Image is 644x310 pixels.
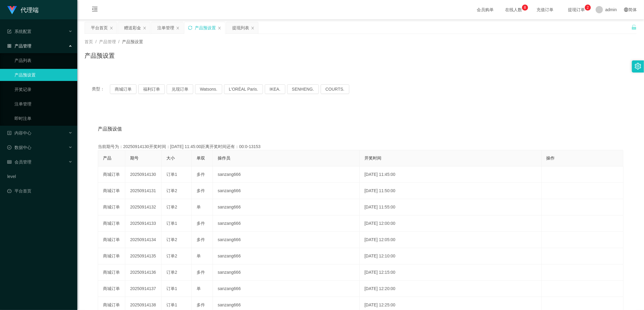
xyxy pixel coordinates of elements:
[91,22,108,34] div: 平台首页
[585,5,591,11] sup: 2
[360,215,542,232] td: [DATE] 12:00:00
[213,199,360,215] td: sanzang666
[85,39,93,44] span: 首页
[157,22,174,34] div: 注单管理
[360,199,542,215] td: [DATE] 11:55:00
[565,8,588,12] span: 提现订单
[360,166,542,183] td: [DATE] 11:45:00
[7,44,11,48] i: 图标: appstore-o
[7,6,17,15] img: logo.9652507e.png
[287,84,319,94] button: SENHENG.
[197,286,201,291] span: 单
[14,54,72,66] a: 产品列表
[635,63,641,69] i: 图标: setting
[125,248,162,264] td: 20250914135
[98,264,125,281] td: 商城订单
[213,232,360,248] td: sanzang666
[95,39,97,44] span: /
[7,131,11,135] i: 图标: profile
[546,156,555,160] span: 操作
[251,26,255,30] i: 图标: close
[110,84,136,94] button: 商城订单
[118,39,120,44] span: /
[92,84,110,94] span: 类型：
[7,29,11,34] i: 图标: form
[213,281,360,297] td: sanzang666
[110,26,113,30] i: 图标: close
[7,170,72,182] a: level
[98,215,125,232] td: 商城订单
[98,125,122,133] span: 产品预设值
[166,237,177,242] span: 订单2
[99,39,116,44] span: 产品管理
[14,83,72,95] a: 开奖记录
[7,160,11,164] i: 图标: table
[130,156,139,160] span: 期号
[85,0,105,20] i: 图标: menu-fold
[7,160,31,164] span: 会员管理
[14,98,72,110] a: 注单管理
[166,270,177,275] span: 订单2
[213,166,360,183] td: sanzang666
[7,44,31,48] span: 产品管理
[218,156,230,160] span: 操作员
[167,84,193,94] button: 兑现订单
[21,0,39,20] h1: 代理端
[360,183,542,199] td: [DATE] 11:50:00
[533,8,556,12] span: 充值订单
[14,112,72,124] a: 即时注单
[166,302,177,307] span: 订单1
[7,131,31,135] span: 内容中心
[265,84,285,94] button: IKEA.
[197,270,205,275] span: 多件
[360,232,542,248] td: [DATE] 12:05:00
[98,166,125,183] td: 商城订单
[213,215,360,232] td: sanzang666
[195,84,222,94] button: Watsons.
[360,281,542,297] td: [DATE] 12:20:00
[213,183,360,199] td: sanzang666
[321,84,349,94] button: COURTS.
[587,5,589,11] p: 2
[125,232,162,248] td: 20250914134
[98,144,623,150] div: 当前期号为：20250914130开奖时间：[DATE] 11:45:00距离开奖时间还有：00:0-13153
[98,183,125,199] td: 商城订单
[98,232,125,248] td: 商城订单
[166,253,177,258] span: 订单2
[213,264,360,281] td: sanzang666
[7,29,31,34] span: 系统配置
[125,199,162,215] td: 20250914132
[7,145,31,150] span: 数据中心
[98,199,125,215] td: 商城订单
[197,302,205,307] span: 多件
[524,5,526,11] p: 8
[364,156,381,160] span: 开奖时间
[624,8,628,12] i: 图标: global
[502,8,525,12] span: 在线人数
[125,281,162,297] td: 20250914137
[7,145,11,150] i: 图标: check-circle-o
[85,51,115,60] h1: 产品预设置
[197,237,205,242] span: 多件
[125,183,162,199] td: 20250914131
[197,205,201,209] span: 单
[176,26,180,30] i: 图标: close
[166,221,177,226] span: 订单1
[197,221,205,226] span: 多件
[360,264,542,281] td: [DATE] 12:15:00
[98,248,125,264] td: 商城订单
[188,26,192,30] i: 图标: sync
[224,84,263,94] button: L'ORÉAL Paris.
[138,84,165,94] button: 福利订单
[197,188,205,193] span: 多件
[195,22,216,34] div: 产品预设置
[125,166,162,183] td: 20250914130
[7,7,39,12] a: 代理端
[14,69,72,81] a: 产品预设置
[124,22,141,34] div: 赠送彩金
[631,24,637,30] i: 图标: unlock
[166,188,177,193] span: 订单2
[522,5,528,11] sup: 8
[232,22,249,34] div: 提现列表
[218,26,221,30] i: 图标: close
